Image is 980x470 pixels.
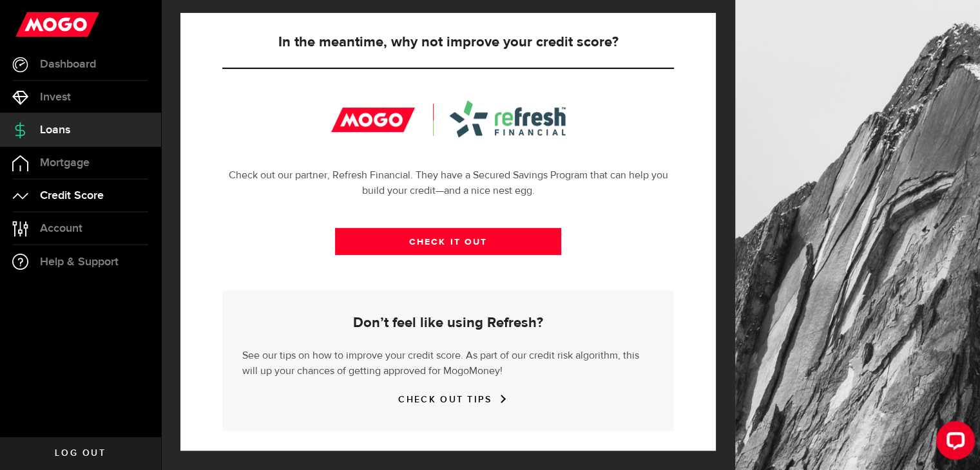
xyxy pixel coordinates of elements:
p: See our tips on how to improve your credit score. As part of our credit risk algorithm, this will... [242,345,654,379]
p: Check out our partner, Refresh Financial. They have a Secured Savings Program that can help you b... [222,168,674,199]
a: CHECK IT OUT [335,228,561,255]
span: Credit Score [40,190,104,202]
span: Help & Support [40,256,119,268]
h5: Don’t feel like using Refresh? [242,315,654,331]
span: Account [40,223,82,234]
span: Mortgage [40,157,90,169]
iframe: LiveChat chat widget [926,416,980,470]
span: Log out [55,449,106,458]
span: Dashboard [40,59,96,70]
span: Loans [40,124,70,136]
a: CHECK OUT TIPS [398,394,497,405]
h5: In the meantime, why not improve your credit score? [222,35,674,50]
span: Invest [40,91,71,103]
